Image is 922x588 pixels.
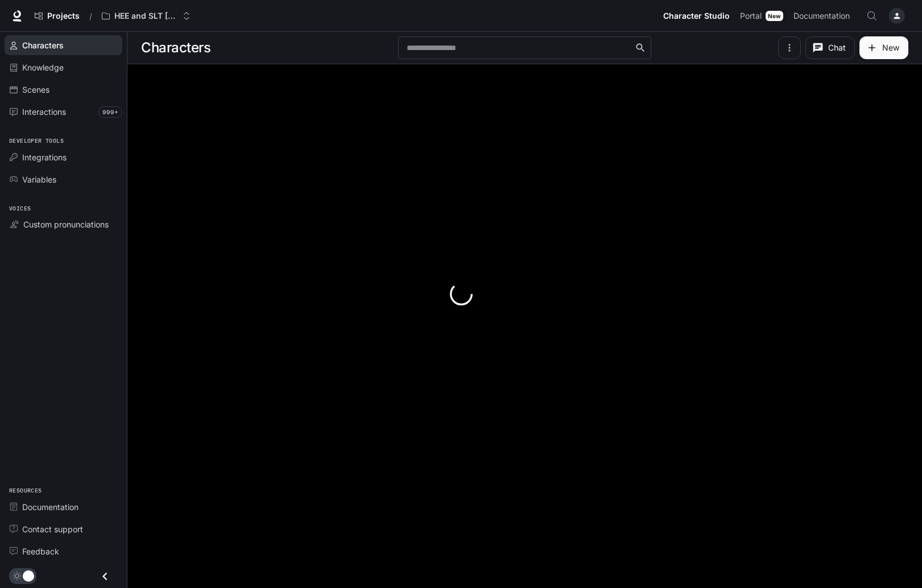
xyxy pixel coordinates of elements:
a: Go to projects [30,5,85,27]
span: Portal [740,9,762,23]
span: Contact support [22,523,83,535]
a: Interactions [5,102,122,122]
span: Feedback [22,545,59,557]
span: Integrations [22,151,67,163]
button: Open workspace menu [97,5,196,27]
span: Characters [22,39,64,51]
a: PortalNew [735,5,788,27]
a: Feedback [5,541,122,561]
button: Open Command Menu [861,5,883,27]
button: Close drawer [92,565,118,588]
span: Documentation [22,501,78,513]
span: Variables [22,173,56,185]
span: Dark mode toggle [23,569,34,582]
a: Custom pronunciations [5,214,122,234]
a: Knowledge [5,57,122,77]
span: 999+ [98,106,122,118]
a: Documentation [5,497,122,517]
a: Scenes [5,80,122,100]
span: Projects [47,11,80,21]
a: Variables [5,169,122,189]
span: Knowledge [22,61,64,73]
span: Scenes [22,84,49,96]
span: Documentation [793,9,850,23]
a: Contact support [5,519,122,539]
a: Character Studio [659,5,734,27]
a: Integrations [5,147,122,167]
a: Documentation [789,5,858,27]
div: New [766,11,783,21]
span: Character Studio [663,9,730,23]
div: / [85,10,97,22]
p: HEE and SLT [PERSON_NAME] [114,11,178,21]
span: Custom pronunciations [23,218,109,230]
a: Characters [5,35,122,55]
span: Interactions [22,106,66,118]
